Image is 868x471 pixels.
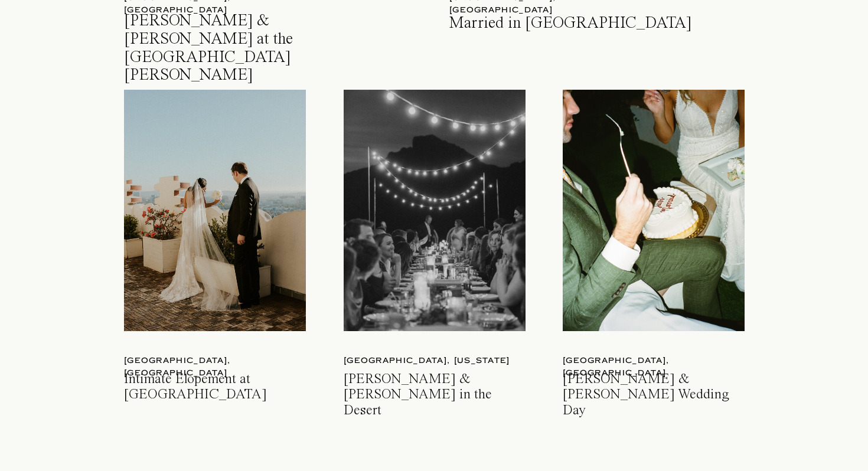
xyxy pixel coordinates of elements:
[344,372,528,403] a: [PERSON_NAME] & [PERSON_NAME] in the Desert
[124,355,313,367] a: [GEOGRAPHIC_DATA], [GEOGRAPHIC_DATA]
[563,372,748,403] a: [PERSON_NAME] & [PERSON_NAME] Wedding Day
[124,372,309,403] a: Intimate Elopement at [GEOGRAPHIC_DATA]
[449,15,730,45] a: Married in [GEOGRAPHIC_DATA]
[563,355,752,367] a: [GEOGRAPHIC_DATA], [GEOGRAPHIC_DATA]
[124,12,361,43] a: [PERSON_NAME] & [PERSON_NAME] at the [GEOGRAPHIC_DATA][PERSON_NAME]
[344,355,533,367] a: [GEOGRAPHIC_DATA], [US_STATE]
